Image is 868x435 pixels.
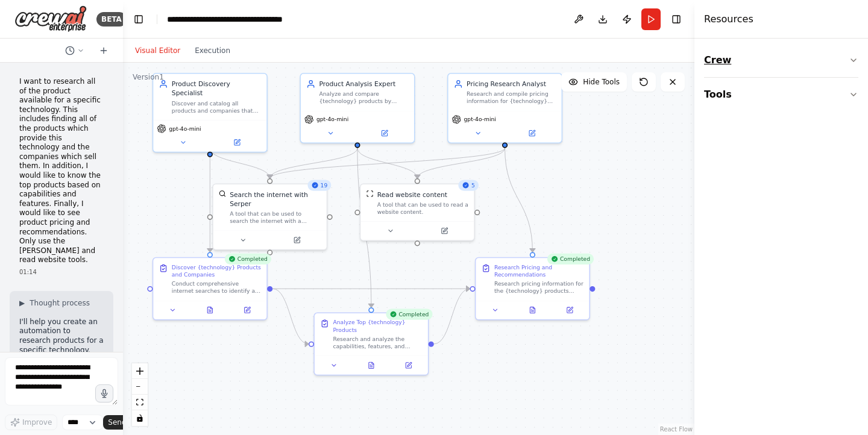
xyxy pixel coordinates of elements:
[187,43,237,58] button: Execution
[224,254,271,264] div: Completed
[19,298,25,308] span: ▶
[377,190,447,199] div: Read website content
[353,148,376,307] g: Edge from c82ae63b-8d8c-433e-8660-dba7afd8310f to d9d98246-416d-4768-82fc-e84d117a66d2
[494,280,583,295] div: Research pricing information for the {technology} products identified and analyzed. Visit company...
[153,257,268,321] div: CompletedDiscover {technology} Products and CompaniesConduct comprehensive internet searches to i...
[704,43,858,77] button: Crew
[418,225,470,236] button: Open in side panel
[132,379,148,395] button: zoom out
[353,148,422,178] g: Edge from c82ae63b-8d8c-433e-8660-dba7afd8310f to 6aea470e-8485-4d10-92ce-11d3f18de07d
[704,78,858,111] button: Tools
[366,190,373,197] img: ScrapeWebsiteTool
[172,280,261,295] div: Conduct comprehensive internet searches to identify all products and companies that provide {tech...
[19,298,90,308] button: ▶Thought process
[583,77,620,87] span: Hide Tools
[211,137,263,148] button: Open in side panel
[392,360,424,371] button: Open in side panel
[272,284,309,349] g: Edge from 409d1da2-7cdc-41c3-8171-37a8262816aa to d9d98246-416d-4768-82fc-e84d117a66d2
[358,128,410,139] button: Open in side panel
[172,80,261,98] div: Product Discovery Specialist
[167,13,303,25] nav: breadcrumb
[333,319,422,333] div: Analyze Top {technology} Products
[132,410,148,426] button: toggle interactivity
[506,128,558,139] button: Open in side panel
[60,43,89,58] button: Switch to previous chat
[386,308,433,319] div: Completed
[464,116,496,123] span: gpt-4o-mini
[660,426,693,433] a: React Flow attribution
[22,418,52,427] span: Improve
[172,264,261,278] div: Discover {technology} Products and Companies
[190,305,230,316] button: View output
[128,43,187,58] button: Visual Editor
[95,384,113,402] button: Click to speak your automation idea
[321,181,328,189] span: 19
[319,90,408,105] div: Analyze and compare {technology} products by researching their capabilities, features, and perfor...
[94,43,113,58] button: Start a new chat
[230,210,321,225] div: A tool that can be used to search the internet with a search_query. Supports different search typ...
[704,12,753,27] h4: Resources
[561,72,627,92] button: Hide Tools
[319,80,408,89] div: Product Analysis Expert
[108,418,126,427] span: Send
[313,313,429,376] div: CompletedAnalyze Top {technology} ProductsResearch and analyze the capabilities, features, and pe...
[231,305,263,316] button: Open in side panel
[333,336,422,350] div: Research and analyze the capabilities, features, and performance of {technology} products identif...
[30,298,90,308] span: Thought process
[172,99,261,114] div: Discover and catalog all products and companies that provide {technology} solutions by conducting...
[19,268,104,277] div: 01:14
[500,148,537,252] g: Edge from 64539107-0a84-4780-8bdb-da3a48437461 to 5ba62865-90b9-4795-af0c-813748d1fd82
[19,77,104,265] p: I want to research all of the product available for a specific technology. This includes finding ...
[133,72,164,82] div: Version 1
[169,125,201,132] span: gpt-4o-mini
[413,148,510,178] g: Edge from 64539107-0a84-4780-8bdb-da3a48437461 to 6aea470e-8485-4d10-92ce-11d3f18de07d
[103,415,140,430] button: Send
[467,80,556,89] div: Pricing Research Analyst
[265,148,509,178] g: Edge from 64539107-0a84-4780-8bdb-da3a48437461 to c4dfb290-1ce6-40c1-8f9a-deef6a7621ab
[132,363,148,379] button: zoom in
[5,415,57,430] button: Improve
[513,305,552,316] button: View output
[19,318,104,412] p: I'll help you create an automation to research products for a specific technology. Let me first c...
[377,201,468,216] div: A tool that can be used to read a website content.
[271,234,322,245] button: Open in side panel
[360,183,475,241] div: 5ScrapeWebsiteToolRead website contentA tool that can be used to read a website content.
[547,254,594,264] div: Completed
[212,183,327,250] div: 19SerperDevToolSearch the internet with SerperA tool that can be used to search the internet with...
[265,148,362,178] g: Edge from c82ae63b-8d8c-433e-8660-dba7afd8310f to c4dfb290-1ce6-40c1-8f9a-deef6a7621ab
[132,395,148,410] button: fit view
[475,257,590,321] div: CompletedResearch Pricing and RecommendationsResearch pricing information for the {technology} pr...
[434,284,470,349] g: Edge from d9d98246-416d-4768-82fc-e84d117a66d2 to 5ba62865-90b9-4795-af0c-813748d1fd82
[554,305,585,316] button: Open in side panel
[300,73,415,143] div: Product Analysis ExpertAnalyze and compare {technology} products by researching their capabilitie...
[132,363,148,426] div: React Flow controls
[230,190,321,208] div: Search the internet with Serper
[206,148,215,252] g: Edge from 91a23ac6-50e2-43ab-ab13-388646d8abcf to 409d1da2-7cdc-41c3-8171-37a8262816aa
[14,5,87,33] img: Logo
[130,11,147,28] button: Hide left sidebar
[219,190,226,197] img: SerperDevTool
[206,148,275,178] g: Edge from 91a23ac6-50e2-43ab-ab13-388646d8abcf to c4dfb290-1ce6-40c1-8f9a-deef6a7621ab
[316,116,348,123] span: gpt-4o-mini
[467,90,556,105] div: Research and compile pricing information for {technology} products and provide informed recommend...
[272,284,470,293] g: Edge from 409d1da2-7cdc-41c3-8171-37a8262816aa to 5ba62865-90b9-4795-af0c-813748d1fd82
[668,11,685,28] button: Hide right sidebar
[153,73,268,152] div: Product Discovery SpecialistDiscover and catalog all products and companies that provide {technol...
[471,181,475,189] span: 5
[494,264,583,278] div: Research Pricing and Recommendations
[96,12,127,27] div: BETA
[447,73,562,143] div: Pricing Research AnalystResearch and compile pricing information for {technology} products and pr...
[352,360,391,371] button: View output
